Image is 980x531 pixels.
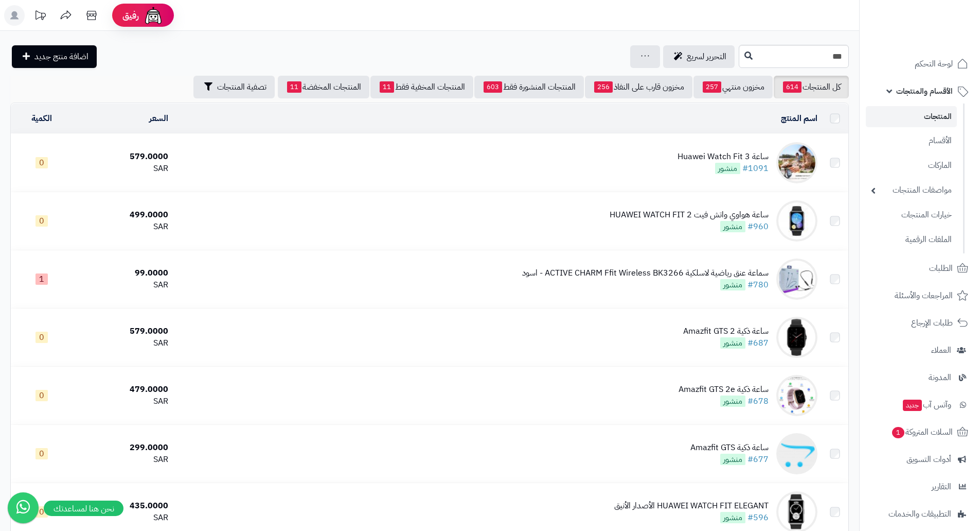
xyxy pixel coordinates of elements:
[866,283,974,308] a: المراجعات والأسئلة
[193,76,275,98] button: تصفية المنتجات
[910,23,970,44] img: logo-2.png
[906,452,951,467] span: أدوات التسويق
[902,398,951,412] span: وآتس آب
[866,365,974,390] a: المدونة
[895,288,953,303] span: المراجعات والأسئلة
[690,442,769,454] div: ساعة ذكية Amazfit GTS
[484,81,502,93] span: 603
[776,142,817,183] img: ساعة Huawei Watch Fit 3
[614,500,769,512] div: HUAWEI WATCH FIT ELEGANT الأصدار الأنيق
[866,256,974,281] a: الطلبات
[783,81,801,93] span: 614
[866,52,974,76] a: لوحة التحكم
[720,454,745,465] span: منشور
[27,5,53,28] a: تحديثات المنصة
[35,332,48,343] span: 0
[932,479,951,494] span: التقارير
[866,392,974,417] a: وآتس آبجديد
[774,76,849,98] a: كل المنتجات614
[35,506,48,518] span: 0
[742,162,769,175] a: #1091
[31,112,52,125] a: الكمية
[776,375,817,416] img: ساعة ذكية Amazfit GTS 2e
[866,420,974,444] a: السلات المتروكة1
[776,200,817,242] img: ساعة هواوي واتش فيت HUAWEI WATCH FIT 2
[866,229,957,251] a: الملفات الرقمية
[77,151,169,163] div: 579.0000
[34,50,88,63] span: اضافة منتج جديد
[896,84,953,98] span: الأقسام والمنتجات
[747,453,769,466] a: #677
[77,384,169,396] div: 479.0000
[715,163,740,174] span: منشور
[77,209,169,221] div: 499.0000
[720,512,745,523] span: منشور
[929,261,953,276] span: الطلبات
[892,426,905,438] span: 1
[866,502,974,526] a: التطبيقات والخدمات
[77,163,169,175] div: SAR
[594,81,613,93] span: 256
[866,474,974,499] a: التقارير
[35,273,48,285] span: 1
[866,106,957,127] a: المنتجات
[77,221,169,233] div: SAR
[663,45,735,68] a: التحرير لسريع
[693,76,773,98] a: مخزون منتهي257
[776,259,817,300] img: سماعة عنق رياضية لاسلكية ACTIVE CHARM Ffit Wireless BK3266 - اسود
[888,507,951,521] span: التطبيقات والخدمات
[747,511,769,524] a: #596
[35,215,48,227] span: 0
[77,267,169,279] div: 99.0000
[217,81,266,93] span: تصفية المنتجات
[866,338,974,363] a: العملاء
[370,76,473,98] a: المنتجات المخفية فقط11
[77,442,169,454] div: 299.0000
[687,50,726,63] span: التحرير لسريع
[143,5,164,26] img: ai-face.png
[380,81,394,93] span: 11
[781,112,817,125] a: اسم المنتج
[474,76,584,98] a: المنتجات المنشورة فقط603
[683,326,769,337] div: ساعة ذكية Amazfit GTS 2
[747,220,769,233] a: #960
[915,57,953,71] span: لوحة التحكم
[35,390,48,401] span: 0
[679,384,769,396] div: ساعة ذكية Amazfit GTS 2e
[77,396,169,407] div: SAR
[747,395,769,407] a: #678
[929,370,951,385] span: المدونة
[720,279,745,290] span: منشور
[522,267,769,279] div: سماعة عنق رياضية لاسلكية ACTIVE CHARM Ffit Wireless BK3266 - اسود
[747,337,769,349] a: #687
[866,179,957,201] a: مواصفات المنتجات
[903,400,922,411] span: جديد
[678,151,769,163] div: ساعة Huawei Watch Fit 3
[720,337,745,349] span: منشور
[77,337,169,349] div: SAR
[77,500,169,512] div: 435.0000
[77,512,169,524] div: SAR
[12,45,97,68] a: اضافة منتج جديد
[931,343,951,357] span: العملاء
[77,326,169,337] div: 579.0000
[122,9,139,22] span: رفيق
[866,130,957,152] a: الأقسام
[703,81,721,93] span: 257
[776,433,817,474] img: ساعة ذكية Amazfit GTS
[866,204,957,226] a: خيارات المنتجات
[911,316,953,330] span: طلبات الإرجاع
[35,157,48,168] span: 0
[77,279,169,291] div: SAR
[287,81,301,93] span: 11
[866,311,974,335] a: طلبات الإرجاع
[891,425,953,439] span: السلات المتروكة
[866,447,974,472] a: أدوات التسويق
[77,454,169,466] div: SAR
[278,76,369,98] a: المنتجات المخفضة11
[585,76,692,98] a: مخزون قارب على النفاذ256
[776,317,817,358] img: ساعة ذكية Amazfit GTS 2
[610,209,769,221] div: ساعة هواوي واتش فيت HUAWEI WATCH FIT 2
[866,155,957,177] a: الماركات
[35,448,48,459] span: 0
